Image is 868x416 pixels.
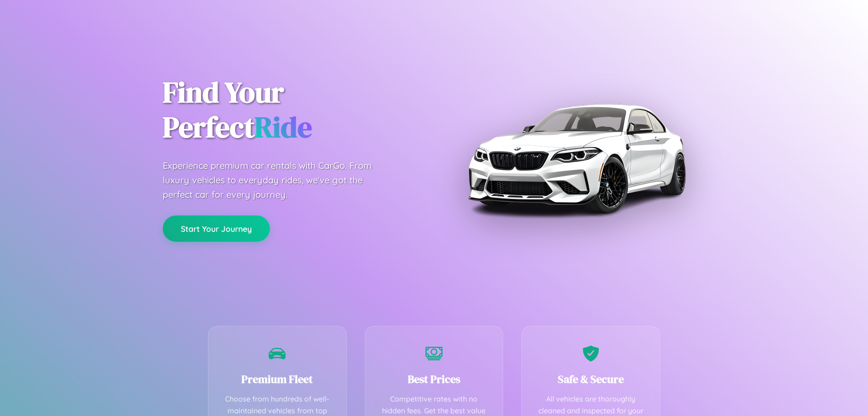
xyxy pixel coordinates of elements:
[463,45,689,272] img: Premium BMW car rental vehicle
[535,372,646,387] h3: Safe & Secure
[163,215,270,242] button: Start Your Journey
[163,158,389,202] p: Experience premium car rentals with CarGo. From luxury vehicles to everyday rides, we've got the ...
[255,107,312,147] span: Ride
[222,372,333,387] h3: Premium Fleet
[379,372,490,387] h3: Best Prices
[163,75,420,145] h1: Find Your Perfect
